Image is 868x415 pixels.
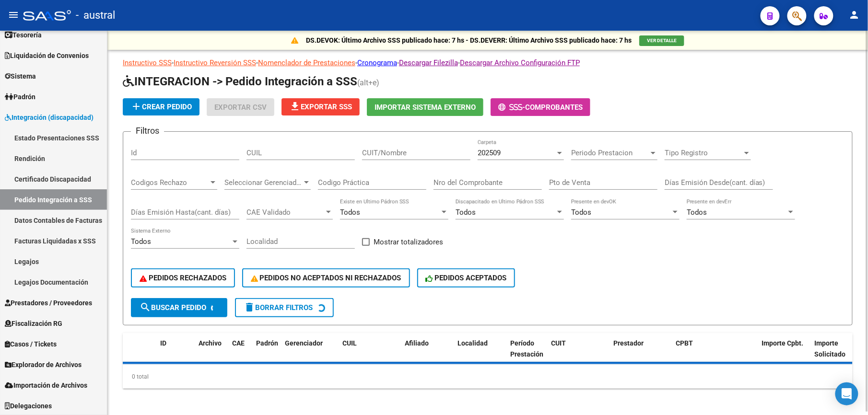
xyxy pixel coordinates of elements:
[140,274,226,282] span: PEDIDOS RECHAZADOS
[571,208,591,217] span: Todos
[140,303,206,312] span: Buscar Pedido
[811,333,864,375] datatable-header-cell: Importe Solicitado
[815,339,846,358] span: Importe Solicitado
[5,318,62,329] span: Fiscalización RG
[405,339,429,347] span: Afiliado
[571,149,649,157] span: Periodo Prestacion
[224,178,302,187] span: Seleccionar Gerenciador
[285,339,323,347] span: Gerenciador
[5,30,42,40] span: Tesorería
[687,208,707,217] span: Todos
[498,103,525,112] span: -
[342,339,357,347] span: CUIL
[525,103,583,112] span: Comprobantes
[289,101,301,112] mat-icon: file_download
[131,124,164,138] h3: Filtros
[460,58,580,67] a: Descargar Archivo Configuración FTP
[762,339,804,347] span: Importe Cpbt.
[456,208,476,217] span: Todos
[207,98,274,116] button: Exportar CSV
[849,9,860,21] mat-icon: person
[235,298,334,317] button: Borrar Filtros
[547,333,610,375] datatable-header-cell: CUIT
[214,103,267,112] span: Exportar CSV
[131,268,235,288] button: PEDIDOS RECHAZADOS
[123,58,172,67] a: Instructivo SSS
[246,208,324,217] span: CAE Validado
[5,380,87,391] span: Importación de Archivos
[5,359,82,370] span: Explorador de Archivos
[252,333,281,375] datatable-header-cell: Padrón
[228,333,252,375] datatable-header-cell: CAE
[5,112,94,123] span: Integración (discapacidad)
[289,103,352,111] span: Exportar SSS
[244,301,255,313] mat-icon: delete
[506,333,547,375] datatable-header-cell: Período Prestación
[676,339,693,347] span: CPBT
[130,101,142,112] mat-icon: add
[672,333,758,375] datatable-header-cell: CPBT
[5,339,57,349] span: Casos / Tickets
[510,339,543,358] span: Período Prestación
[5,50,89,61] span: Liquidación de Convenios
[551,339,566,347] span: CUIT
[123,75,357,88] span: INTEGRACION -> Pedido Integración a SSS
[665,149,742,157] span: Tipo Registro
[251,274,401,282] span: PEDIDOS NO ACEPTADOS NI RECHAZADOS
[232,339,245,347] span: CAE
[76,5,115,26] span: - austral
[454,333,506,375] datatable-header-cell: Localidad
[195,333,228,375] datatable-header-cell: Archivo
[244,303,313,312] span: Borrar Filtros
[610,333,672,375] datatable-header-cell: Prestador
[5,92,35,102] span: Padrón
[357,78,379,87] span: (alt+e)
[491,98,590,116] button: -Comprobantes
[174,58,256,67] a: Instructivo Reversión SSS
[282,98,360,115] button: Exportar SSS
[457,339,488,347] span: Localidad
[123,365,853,389] div: 0 total
[357,58,397,67] a: Cronograma
[835,382,858,405] div: Open Intercom Messenger
[242,268,410,288] button: PEDIDOS NO ACEPTADOS NI RECHAZADOS
[131,298,227,317] button: Buscar Pedido
[281,333,339,375] datatable-header-cell: Gerenciador
[123,58,853,68] p: - - - - -
[258,58,355,67] a: Nomenclador de Prestaciones
[417,268,516,288] button: PEDIDOS ACEPTADOS
[5,71,36,81] span: Sistema
[123,98,199,115] button: Crear Pedido
[340,208,360,217] span: Todos
[613,339,644,347] span: Prestador
[131,178,209,187] span: Codigos Rechazo
[367,98,483,116] button: Importar Sistema Externo
[478,149,501,157] span: 202509
[639,35,684,46] button: VER DETALLE
[375,103,476,112] span: Importar Sistema Externo
[5,298,92,308] span: Prestadores / Proveedores
[156,333,195,375] datatable-header-cell: ID
[8,9,19,21] mat-icon: menu
[160,339,166,347] span: ID
[256,339,278,347] span: Padrón
[339,333,401,375] datatable-header-cell: CUIL
[306,35,632,46] p: DS.DEVOK: Último Archivo SSS publicado hace: 7 hs - DS.DEVERR: Último Archivo SSS publicado hace:...
[647,38,677,43] span: VER DETALLE
[130,103,192,111] span: Crear Pedido
[426,274,507,282] span: PEDIDOS ACEPTADOS
[131,237,151,246] span: Todos
[5,401,52,411] span: Delegaciones
[399,58,458,67] a: Descargar Filezilla
[374,236,443,248] span: Mostrar totalizadores
[140,301,151,313] mat-icon: search
[401,333,454,375] datatable-header-cell: Afiliado
[199,339,222,347] span: Archivo
[758,333,811,375] datatable-header-cell: Importe Cpbt.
